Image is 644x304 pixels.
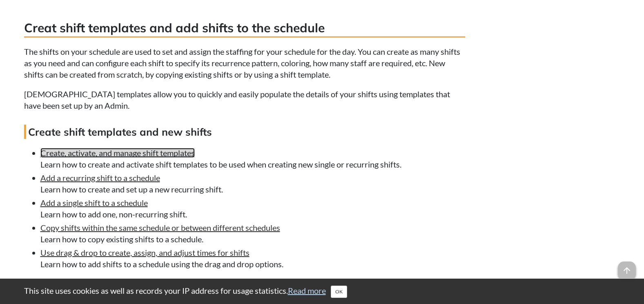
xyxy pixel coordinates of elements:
a: Read more [288,286,326,295]
h3: Creat shift templates and add shifts to the schedule [24,19,465,38]
p: The shifts on your schedule are used to set and assign the staffing for your schedule for the day... [24,46,465,80]
a: Use drag & drop to create, assign, and adjust times for shifts [40,248,250,257]
li: Learn how to create and set up a new recurring shift. [40,172,465,195]
a: Create, activate, and manage shift templates [40,148,195,158]
div: This site uses cookies as well as records your IP address for usage statistics. [16,285,628,298]
a: Add a single shift to a schedule [40,198,148,208]
a: Add a recurring shift to a schedule [40,173,160,183]
a: arrow_upward [618,262,636,272]
li: Learn how to add one, non-recurring shift. [40,197,465,220]
li: Learn how to copy existing shifts to a schedule. [40,222,465,245]
p: [DEMOGRAPHIC_DATA] templates allow you to quickly and easily populate the details of your shifts ... [24,88,465,111]
a: Copy shifts within the same schedule or between different schedules [40,223,280,232]
li: Learn how to add shifts to a schedule using the drag and drop options. [40,247,465,270]
h4: Create shift templates and new shifts [24,125,465,139]
span: arrow_upward [618,262,636,279]
button: Close [331,286,347,298]
li: Learn how to create and activate shift templates to be used when creating new single or recurring... [40,147,465,170]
